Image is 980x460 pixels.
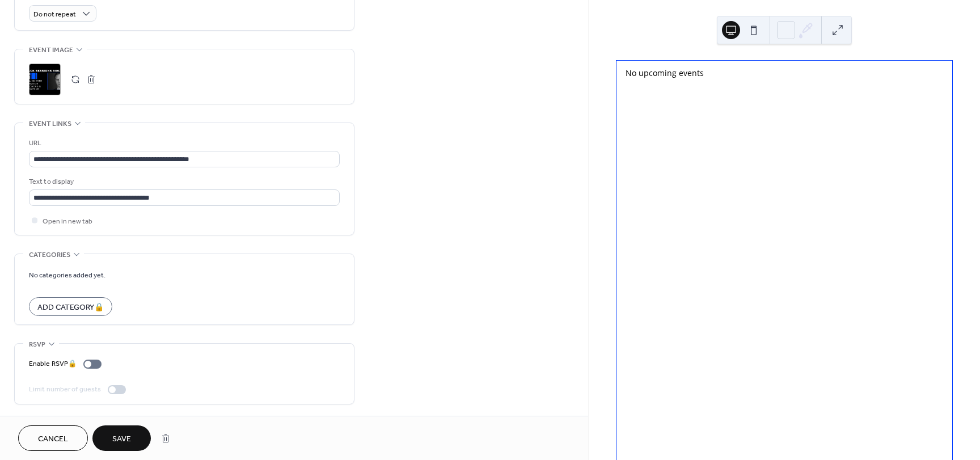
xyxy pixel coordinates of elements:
div: ; [29,64,61,95]
div: Limit number of guests [29,383,101,395]
button: Cancel [18,425,88,451]
span: Categories [29,249,70,261]
span: Do not repeat [33,8,76,21]
span: Save [112,433,131,445]
span: Cancel [38,433,68,445]
button: Save [92,425,151,451]
div: Text to display [29,176,337,188]
div: URL [29,137,337,149]
span: Event image [29,44,73,56]
span: No categories added yet. [29,269,105,281]
span: RSVP [29,339,45,351]
span: Event links [29,118,71,130]
div: No upcoming events [626,67,943,78]
span: Open in new tab [43,216,92,227]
